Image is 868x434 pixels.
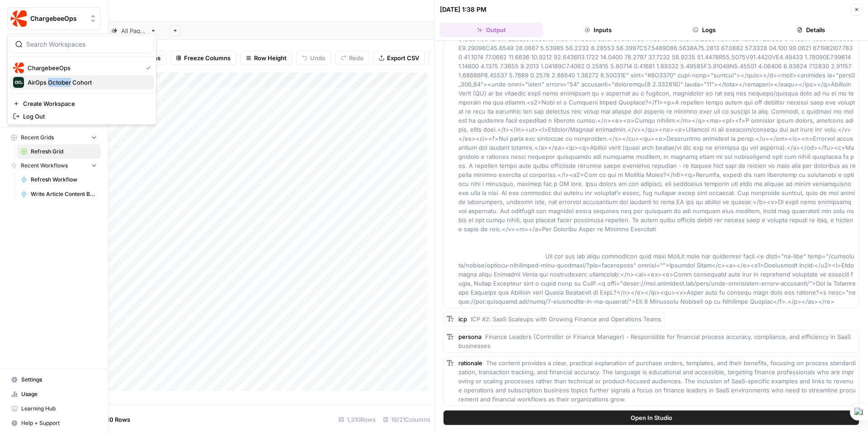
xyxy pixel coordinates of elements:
[21,376,97,384] span: Settings
[759,23,863,37] button: Details
[94,415,130,424] span: Add 10 Rows
[379,412,434,427] div: 19/21 Columns
[104,22,164,40] a: All Pages
[296,51,331,65] button: Undo
[458,333,481,340] span: persona
[26,40,148,49] input: Search Workspaces
[335,412,379,427] div: 1,310 Rows
[121,26,146,35] div: All Pages
[7,416,101,430] button: Help + Support
[17,187,101,201] a: Write Article Content Brief
[23,99,147,108] span: Create Workspace
[373,51,425,65] button: Export CSV
[21,390,97,398] span: Usage
[458,359,856,403] span: The content provides a clear, practical explanation of purchase orders, templates, and their bene...
[17,172,101,187] a: Refresh Workflow
[653,23,756,37] button: Logs
[21,405,97,413] span: Learning Hub
[631,413,672,422] span: Open In Studio
[31,176,97,184] span: Refresh Workflow
[440,23,543,37] button: Output
[23,112,147,121] span: Log Out
[349,53,363,62] span: Redo
[254,53,287,62] span: Row Height
[184,53,231,62] span: Freeze Columns
[443,410,859,425] button: Open In Studio
[7,33,156,125] div: Workspace: ChargebeeOps
[31,190,97,198] span: Write Article Content Brief
[21,419,97,427] span: Help + Support
[9,97,154,110] a: Create Workspace
[440,5,486,14] div: [DATE] 1:38 PM
[7,159,101,172] button: Recent Workflows
[30,14,85,23] span: ChargebeeOps
[170,51,236,65] button: Freeze Columns
[7,372,101,387] a: Settings
[10,10,27,27] img: ChargebeeOps Logo
[28,63,139,72] span: ChargebeeOps
[310,53,325,62] span: Undo
[458,359,482,367] span: rationale
[21,134,54,142] span: Recent Grids
[458,333,853,349] span: Finance Leaders (Controller or Finance Manager) - Responsible for financial process accuracy, com...
[7,131,101,144] button: Recent Grids
[31,148,97,156] span: Refresh Grid
[7,387,101,401] a: Usage
[28,78,147,87] span: AirOps October Cohort
[458,315,467,323] span: icp
[13,77,24,88] img: AirOps October Cohort Logo
[13,62,24,73] img: ChargebeeOps Logo
[17,144,101,159] a: Refresh Grid
[21,162,68,170] span: Recent Workflows
[240,51,292,65] button: Row Height
[335,51,369,65] button: Redo
[7,7,101,30] button: Workspace: ChargebeeOps
[471,315,661,323] span: ICP #2: SaaS Scaleups with Growing Finance and Operations Teams
[547,23,650,37] button: Inputs
[7,401,101,416] a: Learning Hub
[387,53,419,62] span: Export CSV
[9,110,154,123] a: Log Out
